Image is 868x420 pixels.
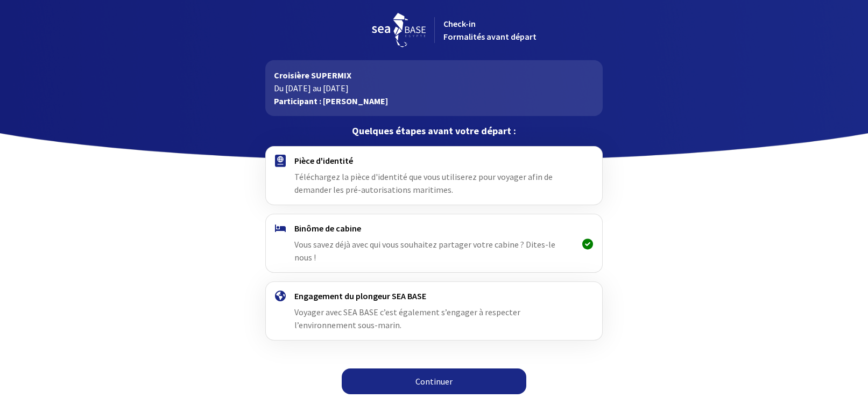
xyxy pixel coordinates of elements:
[294,291,574,301] h4: Engagement du plongeur SEA BASE
[294,239,555,263] span: Vous savez déjà avec qui vous souhaitez partager votre cabine ? Dites-le nous !
[274,82,594,95] p: Du [DATE] au [DATE]
[274,95,594,107] p: Participant : [PERSON_NAME]
[294,155,574,166] h4: Pièce d'identité
[294,307,520,330] span: Voyager avec SEA BASE c’est également s’engager à respecter l’environnement sous-marin.
[372,13,426,47] img: logo_seabase.svg
[275,225,286,232] img: binome.svg
[294,171,553,195] span: Téléchargez la pièce d'identité que vous utiliserez pour voyager afin de demander les pré-autoris...
[342,368,526,394] a: Continuer
[443,18,537,42] span: Check-in Formalités avant départ
[265,125,603,137] p: Quelques étapes avant votre départ :
[275,155,286,167] img: passport.svg
[275,291,286,301] img: engagement.svg
[274,69,594,82] p: Croisière SUPERMIX
[294,223,574,234] h4: Binôme de cabine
